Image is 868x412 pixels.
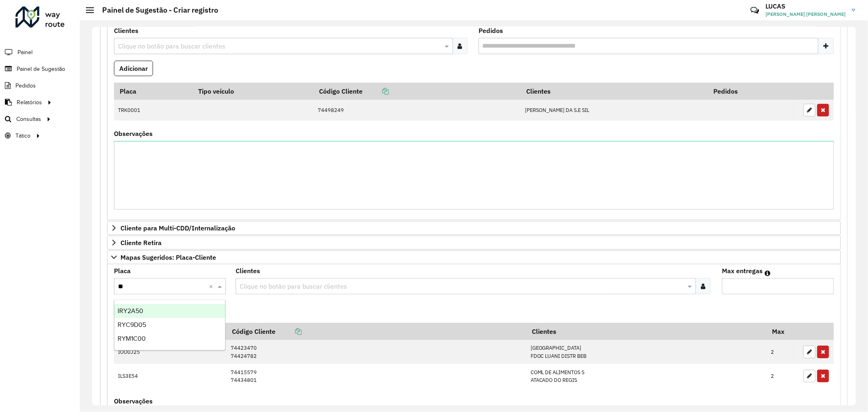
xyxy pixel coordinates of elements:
a: Cliente Retira [107,236,841,250]
td: ILS3E54 [114,364,227,388]
a: Contato Rápido [746,2,763,19]
th: Clientes [526,323,766,340]
td: [GEOGRAPHIC_DATA] FDOC LUANI DISTR BEB [526,340,766,364]
span: Mapas Sugeridos: Placa-Cliente [120,254,216,261]
td: 2 [767,364,799,388]
button: Adicionar [114,61,153,76]
th: Código Cliente [227,323,527,340]
h3: LUCAS [765,2,846,10]
th: Tipo veículo [193,83,313,100]
label: Clientes [114,26,138,35]
a: Mapas Sugeridos: Placa-Cliente [107,250,841,264]
label: Observações [114,396,153,406]
span: Painel [17,48,33,57]
td: IOO0J25 [114,340,227,364]
span: Cliente para Multi-CDD/Internalização [120,225,235,231]
th: Clientes [520,83,708,100]
a: Cliente para Multi-CDD/Internalização [107,221,841,235]
span: Painel de Sugestão [17,65,65,73]
span: IRY2A50 [118,307,143,314]
td: TRK0001 [114,100,193,121]
label: Pedidos [479,26,503,35]
span: Cliente Retira [120,239,162,246]
td: 74423470 74424782 [227,340,527,364]
span: Relatórios [17,98,42,107]
span: Tático [15,131,31,140]
span: Consultas [16,115,41,123]
td: COML DE ALIMENTOS S ATACADO DO REGIS [526,364,766,388]
td: 74498249 [313,100,520,121]
label: Observações [114,129,153,138]
em: Máximo de clientes que serão colocados na mesma rota com os clientes informados [765,270,770,276]
th: Placa [114,83,193,100]
label: Placa [114,266,131,276]
a: Copiar [275,327,302,335]
label: Clientes [236,266,260,276]
h2: Painel de Sugestão - Criar registro [94,6,218,15]
td: 74415579 74434801 [227,364,527,388]
label: Max entregas [722,266,763,276]
th: Pedidos [708,83,799,100]
a: Copiar [363,87,389,95]
span: RYM1C00 [118,335,146,342]
td: [PERSON_NAME] DA S.E SIL [520,100,708,121]
span: Clear all [209,281,216,291]
span: [PERSON_NAME] [PERSON_NAME] [765,11,846,18]
td: 2 [767,340,799,364]
th: Max [767,323,799,340]
span: Pedidos [15,81,36,90]
span: RYC9D05 [118,321,146,328]
th: Código Cliente [313,83,520,100]
ng-dropdown-panel: Options list [114,300,225,351]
